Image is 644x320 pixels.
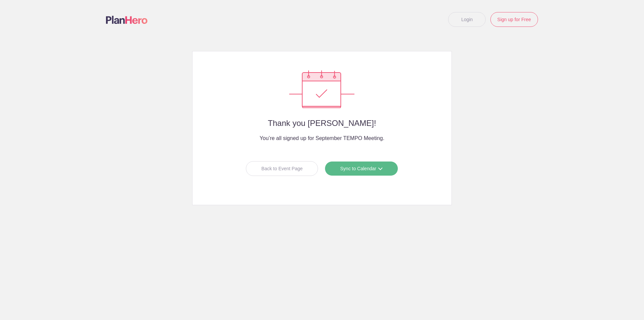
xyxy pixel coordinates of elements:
[246,161,318,176] a: Back to Event Page
[490,12,538,27] a: Sign up for Free
[448,12,486,27] a: Login
[206,119,438,128] h2: Thank you [PERSON_NAME]!
[325,161,398,176] a: Sync to Calendar
[106,16,148,24] img: Logo main planhero
[289,70,355,108] img: Success confirmation
[206,134,438,142] h4: You’re all signed up for September TEMPO Meeting.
